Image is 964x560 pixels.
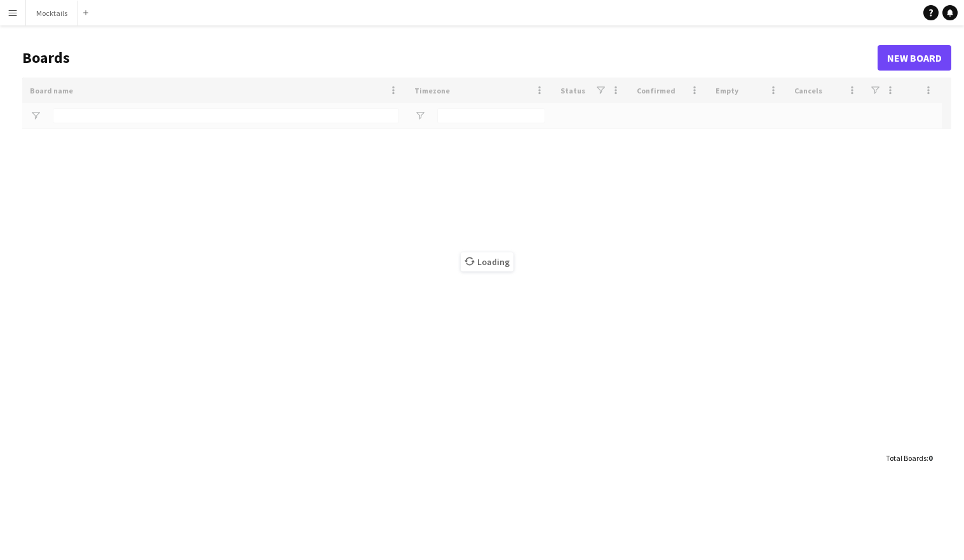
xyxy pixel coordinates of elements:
[26,1,78,25] button: Mocktails
[878,45,951,71] a: New Board
[928,453,932,463] span: 0
[461,252,513,271] span: Loading
[886,453,927,463] span: Total Boards
[886,446,932,470] div: :
[22,48,878,67] h1: Boards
